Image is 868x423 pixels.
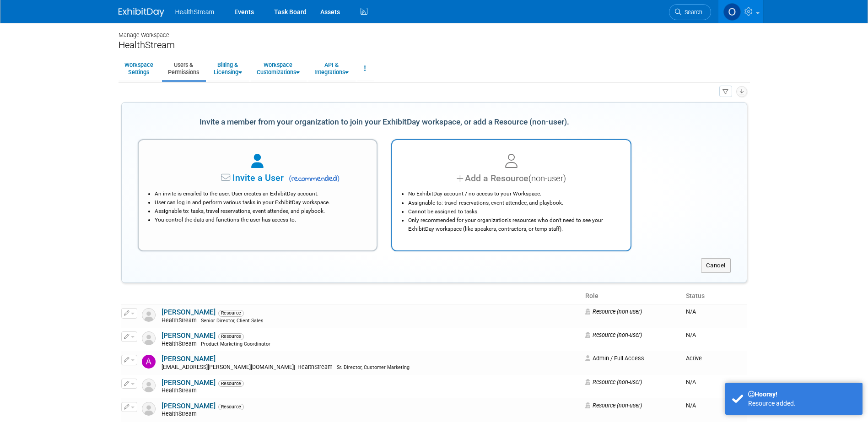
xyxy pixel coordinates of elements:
[701,258,731,273] button: Cancel
[251,57,306,80] a: WorkspaceCustomizations
[308,57,355,80] a: API &Integrations
[162,402,216,410] a: [PERSON_NAME]
[218,310,244,316] span: Resource
[408,199,619,207] li: Assignable to: travel reservations, event attendee, and playbook.
[119,23,750,39] div: Manage Workspace
[295,364,335,370] span: HealthStream
[218,380,244,387] span: Resource
[686,355,702,362] span: Active
[119,39,750,51] div: HealthStream
[142,379,156,392] img: Resource
[162,341,199,347] span: HealthStream
[155,198,366,207] li: User can log in and perform various tasks in your ExhibitDay workspace.
[201,318,264,324] span: Senior Director, Client Sales
[582,288,682,304] th: Role
[155,207,366,216] li: Assignable to: tasks, travel reservations, event attendee, and playbook.
[528,174,566,184] span: (non-user)
[162,317,199,324] span: HealthStream
[723,3,741,21] img: Olivia Christopher
[208,57,248,80] a: Billing &Licensing
[142,308,156,322] img: Resource
[748,399,856,408] div: Resource added.
[119,57,159,80] a: WorkspaceSettings
[155,216,366,224] li: You control the data and functions the user has access to.
[162,331,216,340] a: [PERSON_NAME]
[142,331,156,345] img: Resource
[408,216,619,233] li: Only recommended for your organization's resources who don't need to see your ExhibitDay workspac...
[408,207,619,216] li: Cannot be assigned to tasks.
[337,364,410,370] span: Sr. Director, Customer Marketing
[162,411,199,417] span: HealthStream
[119,8,164,17] img: ExhibitDay
[585,379,642,385] span: Resource (non-user)
[175,173,284,183] span: Invite a User
[218,333,244,340] span: Resource
[162,308,216,316] a: [PERSON_NAME]
[138,112,631,132] div: Invite a member from your organization to join your ExhibitDay workspace, or add a Resource (non-...
[681,9,702,16] span: Search
[404,172,619,185] div: Add a Resource
[669,4,711,20] a: Search
[142,402,156,416] img: Resource
[286,174,340,184] span: recommended
[218,404,244,410] span: Resource
[155,190,366,198] li: An invite is emailed to the user. User creates an ExhibitDay account.
[585,308,642,315] span: Resource (non-user)
[162,364,579,371] div: [EMAIL_ADDRESS][PERSON_NAME][DOMAIN_NAME]
[686,331,696,338] span: N/A
[686,379,696,385] span: N/A
[682,288,747,304] th: Status
[686,402,696,409] span: N/A
[162,57,205,80] a: Users &Permissions
[585,355,644,362] span: Admin / Full Access
[175,8,215,16] span: HealthStream
[408,190,619,198] li: No ExhibitDay account / no access to your Workspace.
[162,355,216,363] a: [PERSON_NAME]
[686,308,696,315] span: N/A
[748,390,856,399] div: Hooray!
[337,174,340,183] span: )
[585,402,642,409] span: Resource (non-user)
[162,379,216,387] a: [PERSON_NAME]
[585,331,642,338] span: Resource (non-user)
[142,355,156,369] img: Alyssa Jones
[201,341,270,347] span: Product Marketing Coordinator
[162,387,199,394] span: HealthStream
[294,364,295,370] span: |
[289,174,291,183] span: (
